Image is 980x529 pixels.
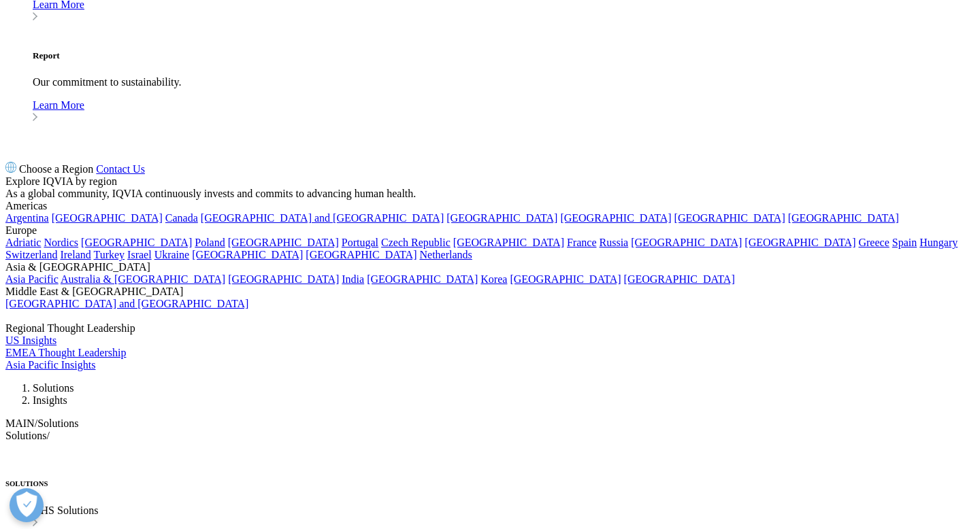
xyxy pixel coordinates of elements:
[5,175,975,188] div: Explore IQVIA by region
[61,273,225,285] a: Australia & [GEOGRAPHIC_DATA]
[446,212,557,224] a: [GEOGRAPHIC_DATA]
[342,237,378,248] a: Portugal
[631,237,742,248] a: [GEOGRAPHIC_DATA]
[228,237,339,248] a: [GEOGRAPHIC_DATA]
[5,322,975,335] div: Regional Thought Leadership
[60,249,91,260] a: Ireland
[93,249,125,260] a: Turkey
[201,212,444,224] a: [GEOGRAPHIC_DATA] and [GEOGRAPHIC_DATA]
[600,237,629,248] a: Russia
[453,237,564,248] a: [GEOGRAPHIC_DATA]
[154,249,190,260] a: Ukraine
[5,417,975,430] div: /
[195,237,225,248] a: Poland
[33,394,67,406] a: Insights
[96,163,145,175] a: Contact Us
[44,237,78,248] a: Nordics
[919,237,958,248] a: Hungary
[342,273,364,285] a: India
[10,488,44,522] button: Open Preferences
[37,417,78,429] span: Solutions
[5,273,59,285] a: Asia Pacific
[624,273,735,285] a: [GEOGRAPHIC_DATA]
[165,212,198,224] a: Canada
[858,237,889,248] a: Greece
[5,347,126,358] a: EMEA Thought Leadership
[560,212,671,224] a: [GEOGRAPHIC_DATA]
[5,298,248,309] a: [GEOGRAPHIC_DATA] and [GEOGRAPHIC_DATA]
[81,237,192,248] a: [GEOGRAPHIC_DATA]
[480,273,507,285] a: Korea
[788,212,899,224] a: [GEOGRAPHIC_DATA]
[381,237,451,248] a: Czech Republic
[5,188,975,200] div: As a global community, IQVIA continuously invests and commits to advancing human health.
[5,430,975,462] div: /
[5,335,56,346] a: US Insights
[33,382,73,394] a: Solutions
[5,212,49,224] a: Argentina
[5,286,975,298] div: Middle East & [GEOGRAPHIC_DATA]
[5,249,57,260] a: Switzerland
[5,417,35,429] span: MAIN
[5,224,975,237] div: Europe
[419,249,472,260] a: Netherlands
[192,249,303,260] a: [GEOGRAPHIC_DATA]
[306,249,416,260] a: [GEOGRAPHIC_DATA]
[19,163,93,175] span: Choose a Region
[33,505,975,529] li: NHS Solutions
[745,237,855,248] a: [GEOGRAPHIC_DATA]
[367,273,478,285] a: [GEOGRAPHIC_DATA]
[892,237,917,248] a: Spain
[510,273,621,285] a: [GEOGRAPHIC_DATA]
[5,430,46,441] span: Solutions
[674,212,785,224] a: [GEOGRAPHIC_DATA]
[127,249,152,260] a: Israel
[33,50,975,61] h5: Report
[228,273,339,285] a: [GEOGRAPHIC_DATA]
[5,479,975,488] h6: SOLUTIONS
[567,237,597,248] a: France
[33,99,975,124] a: Learn More
[33,76,975,88] p: Our commitment to sustainability.
[5,200,975,212] div: Americas
[5,237,41,248] a: Adriatic
[5,359,95,371] a: Asia Pacific Insights
[52,212,163,224] a: [GEOGRAPHIC_DATA]
[5,261,975,273] div: Asia & [GEOGRAPHIC_DATA]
